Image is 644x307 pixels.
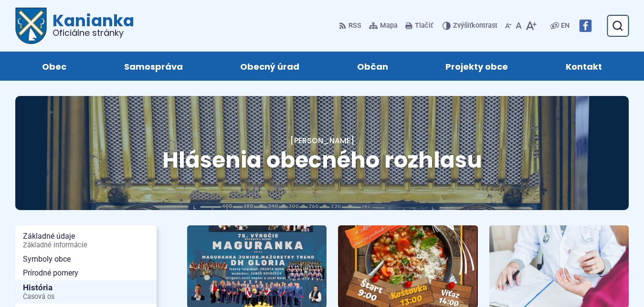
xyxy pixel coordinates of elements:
span: Základné informácie [23,242,149,249]
span: Projekty obce [445,52,508,81]
span: História [23,280,149,304]
a: Obec [23,52,86,81]
img: Prejsť na Facebook stránku [579,20,591,32]
button: Tlačiť [403,16,435,36]
a: EN [559,20,571,32]
span: Prírodné pomery [23,266,149,280]
a: Občan [338,52,408,81]
span: Občan [357,52,388,81]
span: RSS [348,20,361,32]
span: EN [561,20,570,32]
a: Symboly obce [15,252,157,266]
a: Obecný úrad [221,52,319,81]
span: kontrast [453,22,497,30]
span: Obecný úrad [240,52,299,81]
span: Zvýšiť [453,21,472,30]
a: RSS [339,16,363,36]
button: Zmenšiť veľkosť písma [503,16,514,36]
a: HistóriaČasová os [15,280,157,304]
a: Základné údajeZákladné informácie [15,229,157,252]
span: Základné údaje [23,229,149,252]
span: Hlásenia obecného rozhlasu [162,145,482,175]
span: Obec [42,52,66,81]
button: Nastaviť pôvodnú veľkosť písma [514,16,524,36]
span: Symboly obce [23,252,149,266]
a: Projekty obce [426,52,528,81]
span: Tlačiť [415,22,433,30]
span: Časová os [23,293,149,301]
button: Zvýšiťkontrast [443,16,499,36]
span: Samospráva [124,52,183,81]
span: Oficiálne stránky [53,29,134,37]
a: Mapa [367,16,400,36]
a: Logo Kanianka, prejsť na domovskú stránku. [15,8,134,44]
a: [PERSON_NAME] [290,135,354,146]
button: Zväčšiť veľkosť písma [524,16,538,36]
span: Kontakt [566,52,602,81]
a: Prírodné pomery [15,266,157,280]
a: Samospráva [105,52,202,81]
span: Mapa [380,20,398,32]
span: Kanianka [47,12,134,37]
img: Prejsť na domovskú stránku [15,8,47,44]
a: Kontakt [547,52,622,81]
